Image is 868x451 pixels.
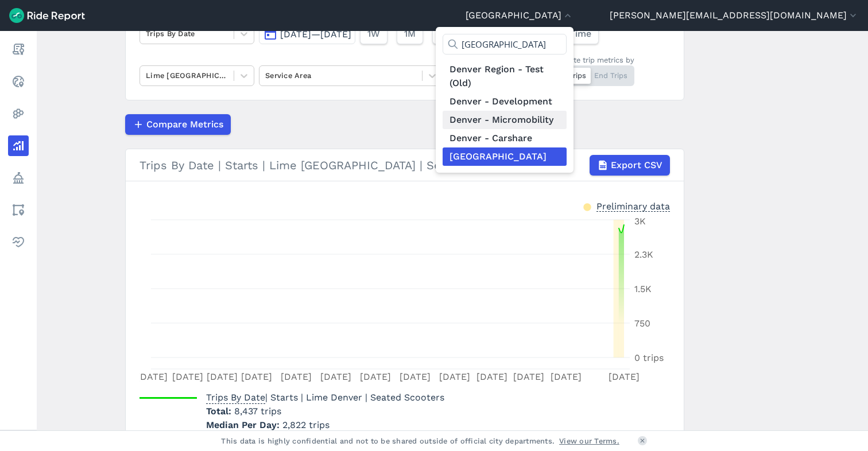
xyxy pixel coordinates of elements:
a: Denver Region - Test (Old) [443,60,567,92]
a: Denver - Micromobility [443,111,567,129]
a: Denver - Development [443,92,567,111]
input: Type to filter... [443,34,567,55]
a: [GEOGRAPHIC_DATA] [443,147,567,166]
a: Denver - Carshare [443,129,567,147]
